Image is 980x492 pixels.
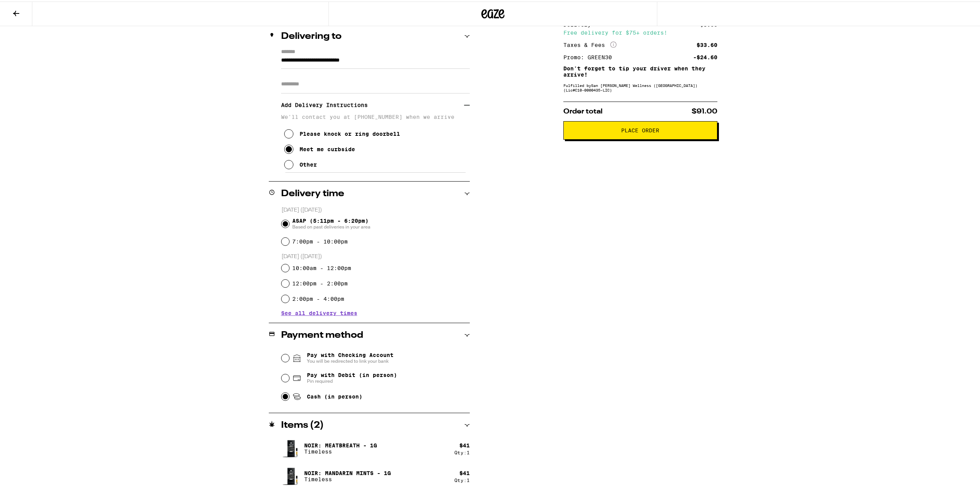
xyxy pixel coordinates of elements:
span: Hi. Need any help? [5,5,55,12]
button: Please knock or ring doorbell [284,125,400,140]
div: Other [300,160,317,166]
span: Order total [563,107,603,113]
span: ASAP (5:11pm - 6:20pm) [292,216,370,228]
h3: Add Delivery Instructions [281,95,464,112]
span: Pin required [307,377,397,383]
p: Don't forget to tip your driver when they arrive! [563,64,717,76]
p: NOIR: Mandarin Mints - 1g [304,469,391,475]
label: 10:00am - 12:00pm [292,264,351,270]
h2: Items ( 2 ) [281,419,324,429]
span: Based on past deliveries in your area [292,222,370,228]
h2: Delivery time [281,188,344,197]
div: -$24.60 [693,53,717,58]
span: Pay with Checking Account [307,350,394,363]
div: Please knock or ring doorbell [300,129,400,135]
div: Taxes & Fees [563,40,616,47]
label: 12:00pm - 2:00pm [292,279,348,285]
button: Place Order [563,120,717,138]
div: $ 41 [459,441,470,447]
span: Pay with Debit (in person) [307,370,397,377]
p: [DATE] ([DATE]) [281,252,470,259]
div: Fulfilled by San [PERSON_NAME] Wellness ([GEOGRAPHIC_DATA]) (Lic# C10-0000435-LIC ) [563,82,717,91]
div: $33.60 [697,41,717,46]
span: $91.00 [692,107,717,113]
button: Meet me curbside [284,140,355,155]
div: Promo: GREEN30 [563,53,617,58]
span: Cash (in person) [307,392,362,398]
img: NOIR: Meatbreath - 1g [281,436,303,458]
label: 7:00pm - 10:00pm [292,237,348,243]
h2: Delivering to [281,30,342,40]
div: Delivery [563,20,596,26]
div: Meet me curbside [300,145,355,151]
p: Timeless [304,447,377,453]
span: Place Order [621,126,659,132]
p: We'll contact you at [PHONE_NUMBER] when we arrive [281,112,470,118]
span: You will be redirected to link your bank [307,357,394,363]
button: Other [284,155,317,171]
p: [DATE] ([DATE]) [281,205,470,212]
div: Qty: 1 [454,449,470,454]
p: NOIR: Meatbreath - 1g [304,441,377,447]
div: $5.00 [700,20,717,26]
h2: Payment method [281,329,363,339]
p: Timeless [304,475,391,481]
div: Qty: 1 [454,476,470,481]
button: See all delivery times [281,309,357,314]
img: NOIR: Mandarin Mints - 1g [281,464,303,485]
label: 2:00pm - 4:00pm [292,294,344,300]
div: $ 41 [459,469,470,475]
div: Free delivery for $75+ orders! [563,28,717,34]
